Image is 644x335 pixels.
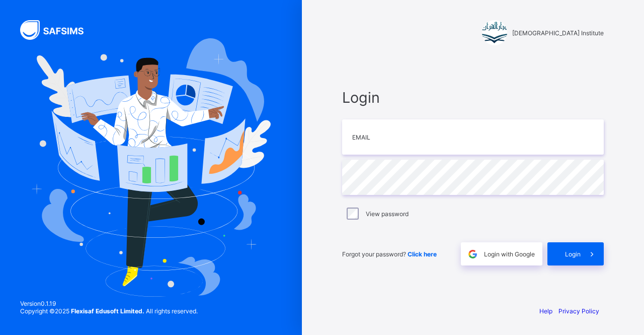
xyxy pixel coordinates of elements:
[31,38,271,296] img: Hero Image
[467,248,478,260] img: google.396cfc9801f0270233282035f929180a.svg
[408,250,437,258] a: Click here
[342,250,437,258] span: Forgot your password?
[484,250,535,258] span: Login with Google
[20,20,96,40] img: SAFSIMS Logo
[539,307,552,315] a: Help
[20,307,198,315] span: Copyright © 2025 All rights reserved.
[71,307,144,315] strong: Flexisaf Edusoft Limited.
[366,210,409,218] label: View password
[342,89,604,106] span: Login
[20,300,198,307] span: Version 0.1.19
[558,307,599,315] a: Privacy Policy
[512,29,604,37] span: [DEMOGRAPHIC_DATA] Institute
[565,250,581,258] span: Login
